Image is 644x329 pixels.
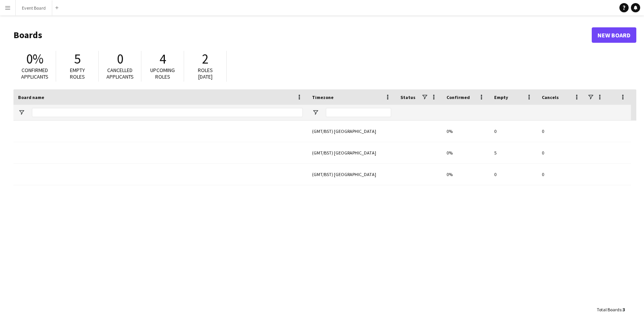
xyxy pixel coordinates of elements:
span: 0 [117,50,123,67]
div: 0 [537,142,585,163]
span: 5 [74,50,81,67]
div: 0% [442,121,490,142]
button: Open Filter Menu [18,109,25,116]
div: (GMT/BST) [GEOGRAPHIC_DATA] [307,121,396,142]
span: Roles [DATE] [198,67,213,80]
span: Timezone [312,94,334,100]
span: Empty roles [70,67,85,80]
div: 5 [490,142,537,163]
button: Event Board [16,0,52,15]
div: 0 [490,121,537,142]
input: Board name Filter Input [32,108,303,117]
div: 0% [442,164,490,185]
span: Total Boards [597,307,621,312]
input: Timezone Filter Input [326,108,391,117]
div: (GMT/BST) [GEOGRAPHIC_DATA] [307,142,396,163]
span: Status [400,94,415,100]
span: 0% [26,50,43,67]
div: 0 [537,121,585,142]
div: (GMT/BST) [GEOGRAPHIC_DATA] [307,164,396,185]
span: Confirmed [446,94,470,100]
span: 3 [622,307,625,312]
span: Cancels [542,94,559,100]
button: Open Filter Menu [312,109,319,116]
span: Upcoming roles [150,67,175,80]
span: 2 [202,50,209,67]
div: 0 [490,164,537,185]
span: Cancelled applicants [106,67,134,80]
span: 4 [159,50,166,67]
span: Confirmed applicants [21,67,48,80]
div: : [597,302,625,317]
div: 0 [537,164,585,185]
span: Empty [494,94,508,100]
a: New Board [592,27,636,43]
span: Board name [18,94,44,100]
h1: Boards [13,29,592,41]
div: 0% [442,142,490,163]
